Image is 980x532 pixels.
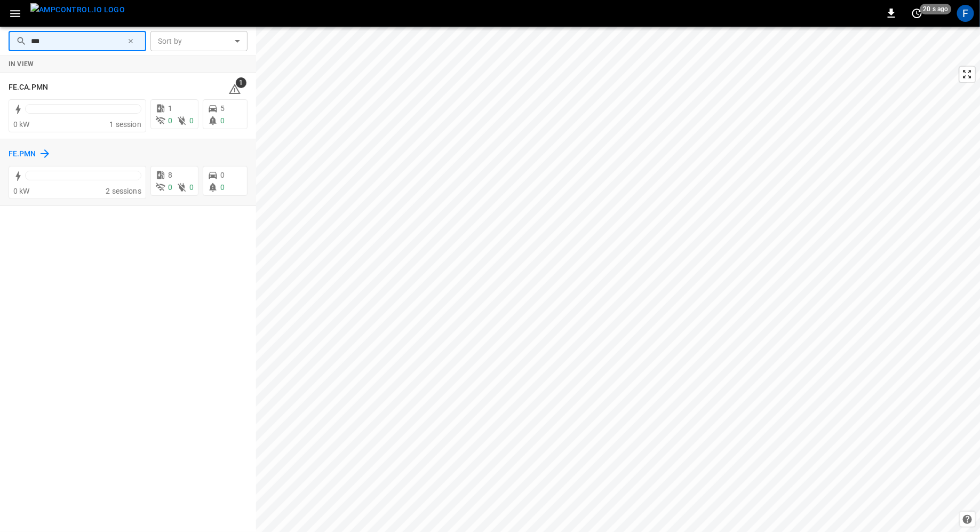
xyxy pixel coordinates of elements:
span: 1 [168,104,172,113]
span: 1 [236,77,246,88]
span: 20 s ago [920,4,952,14]
span: 0 [220,116,225,125]
span: 0 kW [13,120,30,129]
span: 0 [189,116,194,125]
h6: FE.CA.PMN [9,82,48,93]
span: 0 [189,183,194,192]
span: 8 [168,171,172,179]
span: 2 sessions [106,187,141,195]
span: 0 [168,183,172,192]
strong: In View [9,60,34,68]
span: 0 [220,183,225,192]
span: 1 session [109,120,141,129]
div: profile-icon [957,5,974,22]
span: 0 [168,116,172,125]
span: 0 [220,171,225,179]
span: 5 [220,104,225,113]
h6: FE.PMN [9,148,36,160]
span: 0 kW [13,187,30,195]
button: set refresh interval [909,5,926,22]
img: ampcontrol.io logo [30,3,125,17]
